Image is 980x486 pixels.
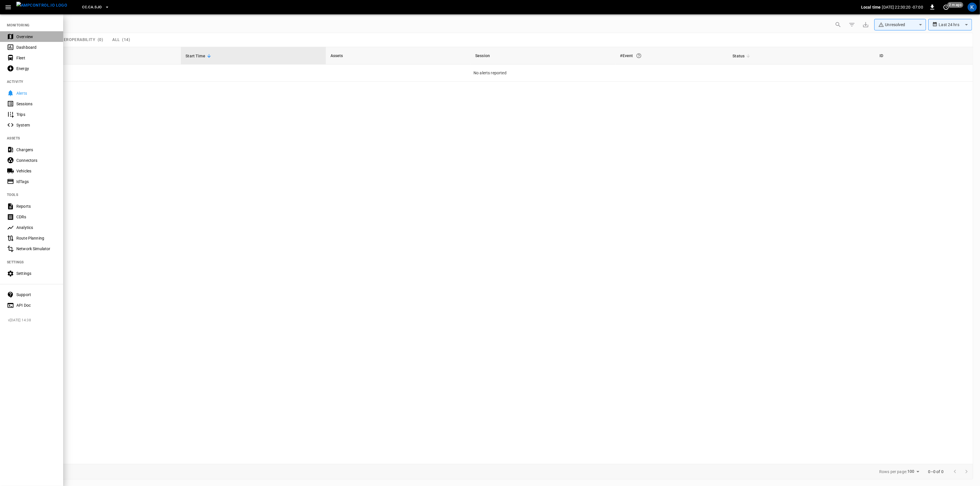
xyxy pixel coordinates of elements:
[16,246,56,252] div: Network Simulator
[16,235,56,241] div: Route Planning
[16,66,56,71] div: Energy
[16,44,56,50] div: Dashboard
[16,55,56,61] div: Fleet
[947,2,963,8] span: 2 m ago
[968,3,977,12] div: profile-icon
[16,271,56,276] div: Settings
[16,2,67,9] img: ampcontrol.io logo
[16,168,56,174] div: Vehicles
[16,147,56,153] div: Chargers
[16,112,56,117] div: Trips
[16,203,56,209] div: Reports
[942,3,951,12] button: set refresh interval
[16,214,56,220] div: CDRs
[882,4,923,10] p: [DATE] 22:30:20 -07:00
[16,34,56,40] div: Overview
[16,302,56,308] div: API Doc
[16,225,56,230] div: Analytics
[16,158,56,163] div: Connectors
[16,122,56,128] div: System
[861,4,881,10] p: Local time
[82,4,102,11] span: CC.CA.SJO
[16,90,56,96] div: Alerts
[16,292,56,298] div: Support
[8,318,59,323] span: v [DATE] 14:38
[16,179,56,184] div: IdTags
[16,101,56,107] div: Sessions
